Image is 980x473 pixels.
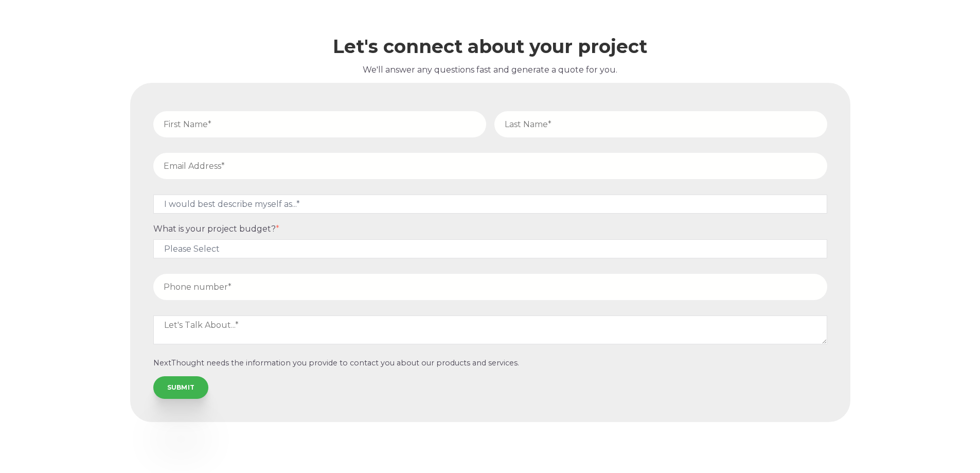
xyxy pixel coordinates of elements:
input: First Name* [153,111,486,137]
input: Email Address* [153,153,827,179]
p: NextThought needs the information you provide to contact you about our products and services. [153,359,827,367]
h2: Let's connect about your project [130,36,850,57]
input: Phone number* [153,274,827,300]
p: We'll answer any questions fast and generate a quote for you. [130,63,850,77]
input: Last Name* [494,111,827,137]
input: SUBMIT [153,376,209,399]
span: What is your project budget? [153,224,276,234]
